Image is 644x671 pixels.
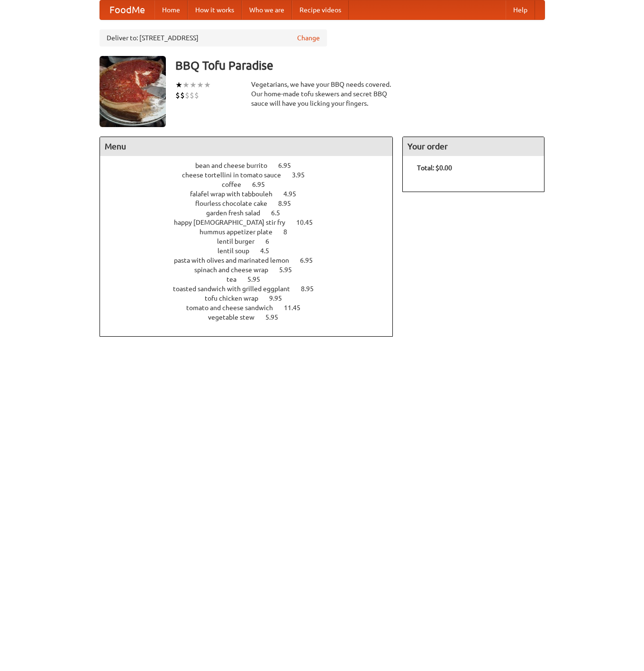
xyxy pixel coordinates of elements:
[278,200,300,207] span: 8.95
[185,90,190,101] li: $
[265,238,279,245] span: 6
[190,190,282,198] span: falafel wrap with tabbouleh
[296,219,322,226] span: 10.45
[154,0,188,19] a: Home
[180,90,185,101] li: $
[206,209,298,217] a: garden fresh salad 6.5
[506,0,535,19] a: Help
[292,171,314,179] span: 3.95
[300,257,322,264] span: 6.95
[197,80,204,90] li: ★
[182,171,322,179] a: cheese tortellini in tomato sauce 3.95
[403,137,544,156] h4: Your order
[194,266,309,274] a: spinach and cheese wrap 5.95
[301,285,323,293] span: 8.95
[251,80,393,108] div: Vegetarians, we have your BBQ needs covered. Our home-made tofu skewers and secret BBQ sauce will...
[279,266,301,274] span: 5.95
[417,164,452,172] b: Total: $0.00
[208,313,296,321] a: vegetable stew 5.95
[194,266,278,274] span: spinach and cheese wrap
[242,0,292,19] a: Who we are
[247,276,270,283] span: 5.95
[227,276,246,283] span: tea
[205,294,268,302] span: tofu chicken wrap
[175,80,182,90] li: ★
[283,190,306,198] span: 4.95
[100,29,327,46] div: Deliver to: [STREET_ADDRESS]
[195,162,277,169] span: bean and cheese burrito
[252,181,274,188] span: 6.95
[218,247,259,255] span: lentil soup
[271,209,290,217] span: 6.5
[190,190,314,198] a: falafel wrap with tabbouleh 4.95
[175,90,180,101] li: $
[222,181,282,188] a: coffee 6.95
[269,294,291,302] span: 9.95
[200,228,282,236] span: hummus appetizer plate
[284,304,310,312] span: 11.45
[206,209,270,217] span: garden fresh salad
[292,0,349,19] a: Recipe videos
[186,304,282,312] span: tomato and cheese sandwich
[173,285,299,293] span: toasted sandwich with grilled eggplant
[174,257,299,264] span: pasta with olives and marinated lemon
[195,200,277,207] span: flourless chocolate cake
[217,238,264,245] span: lentil burger
[217,238,287,245] a: lentil burger 6
[218,247,287,255] a: lentil soup 4.5
[182,171,290,179] span: cheese tortellini in tomato sauce
[227,276,278,283] a: tea 5.95
[188,0,242,19] a: How it works
[205,294,299,302] a: tofu chicken wrap 9.95
[174,219,295,226] span: happy [DEMOGRAPHIC_DATA] stir fry
[174,257,330,264] a: pasta with olives and marinated lemon 6.95
[204,80,211,90] li: ★
[182,80,190,90] li: ★
[283,228,297,236] span: 8
[175,56,545,75] h3: BBQ Tofu Paradise
[100,0,154,19] a: FoodMe
[260,247,279,255] span: 4.5
[194,90,199,101] li: $
[195,162,308,169] a: bean and cheese burrito 6.95
[173,285,331,293] a: toasted sandwich with grilled eggplant 8.95
[100,56,166,127] img: angular.jpg
[195,200,308,207] a: flourless chocolate cake 8.95
[278,162,300,169] span: 6.95
[200,228,305,236] a: hummus appetizer plate 8
[222,181,251,188] span: coffee
[190,80,197,90] li: ★
[100,137,393,156] h4: Menu
[265,313,288,321] span: 5.95
[186,304,318,312] a: tomato and cheese sandwich 11.45
[174,219,330,226] a: happy [DEMOGRAPHIC_DATA] stir fry 10.45
[297,33,320,43] a: Change
[208,313,264,321] span: vegetable stew
[190,90,194,101] li: $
